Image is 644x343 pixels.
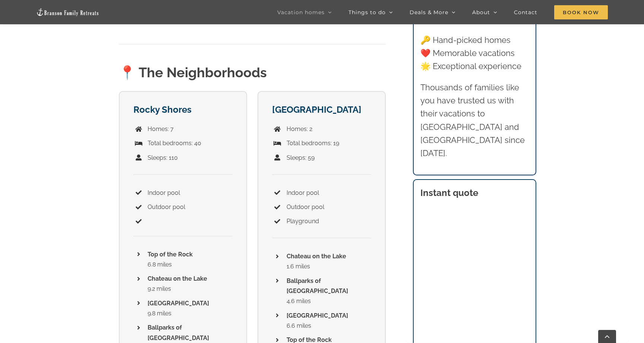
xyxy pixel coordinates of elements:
img: Branson Family Retreats Logo [36,8,100,16]
p: Outdoor pool [148,202,232,212]
p: 6.6 miles [287,311,371,331]
a: [GEOGRAPHIC_DATA] [272,104,362,115]
p: Sleeps: 59 [287,153,371,163]
strong: 📍 The Neighborhoods [119,65,267,80]
strong: Top of the Rock [148,251,193,258]
span: About [472,10,490,15]
strong: Chateau on the Lake [148,275,207,282]
span: Contact [514,10,537,15]
p: Indoor pool [148,188,232,198]
span: Things to do [348,10,386,15]
span: Deals & More [410,10,448,15]
strong: [GEOGRAPHIC_DATA] [287,312,348,319]
strong: Instant quote [420,187,478,198]
p: Indoor pool [287,188,371,198]
p: Total bedrooms: 19 [287,138,371,148]
p: 9.8 miles [148,298,232,318]
p: 9.2 miles [148,274,232,294]
strong: [GEOGRAPHIC_DATA] [148,300,209,307]
p: Total bedrooms: 40 [148,138,232,148]
p: Homes: 7 [148,124,232,134]
span: Book Now [554,5,608,19]
p: Homes: 2 [287,124,371,134]
strong: Ballparks of [GEOGRAPHIC_DATA] [287,277,348,294]
strong: Ballparks of [GEOGRAPHIC_DATA] [148,324,209,341]
span: Vacation homes [277,10,325,15]
p: Sleeps: 110 [148,153,232,163]
p: 1.6 miles [287,251,371,271]
p: Thousands of families like you have trusted us with their vacations to [GEOGRAPHIC_DATA] and [GEO... [420,81,529,160]
strong: Chateau on the Lake [287,253,346,260]
p: 6.8 miles [148,249,232,269]
a: Rocky Shores [133,104,192,115]
p: 4.6 miles [287,276,371,306]
p: Outdoor pool [287,202,371,212]
p: Playground [287,216,371,226]
p: 🔑 Hand-picked homes ❤️ Memorable vacations 🌟 Exceptional experience [420,34,529,73]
